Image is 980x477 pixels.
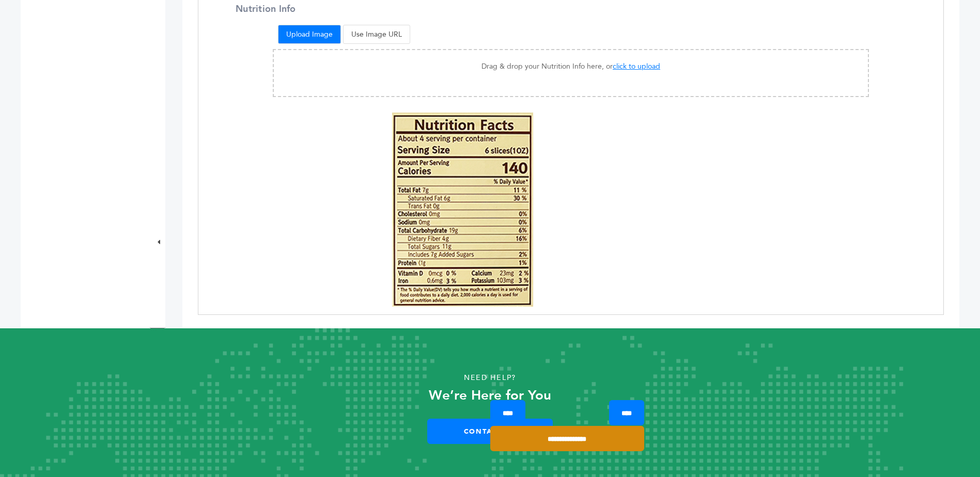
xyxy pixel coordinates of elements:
[343,25,410,44] button: Use Image URL
[198,3,308,15] label: Nutrition Info
[284,60,858,73] p: Drag & drop your Nutrition Info here, or
[49,370,931,386] p: Need Help?
[613,61,660,71] span: click to upload
[278,25,341,44] button: Upload Image
[429,386,551,405] strong: We’re Here for You
[392,113,533,307] img: Nutrition Info Preview
[427,419,553,444] a: Contact Us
